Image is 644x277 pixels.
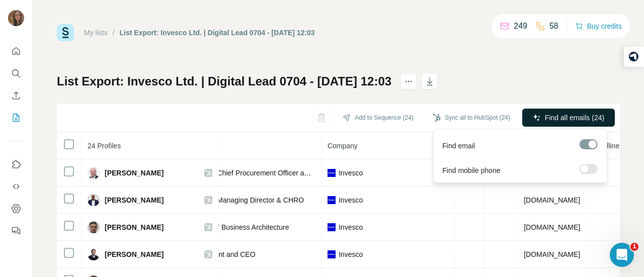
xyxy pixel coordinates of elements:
span: [PERSON_NAME] [105,222,164,232]
span: [DOMAIN_NAME] [524,196,580,204]
button: Use Surfe API [8,177,24,196]
span: President and CEO [195,250,256,258]
button: Sync all to HubSpot (24) [426,110,517,125]
p: 58 [549,20,558,32]
button: Add to Sequence (24) [336,110,421,125]
span: Invesco [339,168,363,178]
img: Avatar [88,194,100,206]
button: Search [8,64,24,82]
span: Invesco [339,249,363,259]
img: company-logo [328,250,336,258]
iframe: Intercom live chat [610,243,634,267]
span: Invesco [339,195,363,205]
a: My lists [84,29,108,37]
img: Avatar [88,221,100,233]
span: [PERSON_NAME] [105,168,164,178]
button: Quick start [8,42,24,60]
span: Invesco [339,222,363,232]
span: Find mobile phone [442,165,500,175]
span: [DOMAIN_NAME] [524,250,580,258]
img: company-logo [328,169,336,177]
button: Enrich CSV [8,86,24,105]
span: Company [328,142,358,150]
img: company-logo [328,196,336,204]
button: Buy credits [575,19,622,33]
span: 24 Profiles [88,142,121,150]
button: Dashboard [8,200,24,218]
img: Avatar [88,248,100,260]
span: Senior Managing Director & CHRO [195,196,304,204]
button: Use Surfe on LinkedIn [8,155,24,173]
img: Surfe Logo [57,24,74,41]
span: Find email [442,141,475,151]
button: My lists [8,109,24,127]
span: Find all emails (24) [545,113,604,123]
img: company-logo [328,223,336,231]
img: Avatar [88,167,100,179]
span: Head of Business Architecture [195,223,289,231]
span: [DOMAIN_NAME] [524,223,580,231]
p: 249 [514,20,527,32]
span: [PERSON_NAME] [105,249,164,259]
span: [PERSON_NAME] [105,195,164,205]
li: / [113,28,115,38]
span: 1 [630,243,638,251]
h1: List Export: Invesco Ltd. | Digital Lead 0704 - [DATE] 12:03 [57,73,391,89]
span: Global Chief Procurement Officer and Corporate Services [195,169,374,177]
img: Avatar [8,10,24,26]
button: Feedback [8,222,24,240]
div: List Export: Invesco Ltd. | Digital Lead 0704 - [DATE] 12:03 [120,28,315,38]
button: Find all emails (24) [522,109,615,127]
button: actions [400,73,417,89]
